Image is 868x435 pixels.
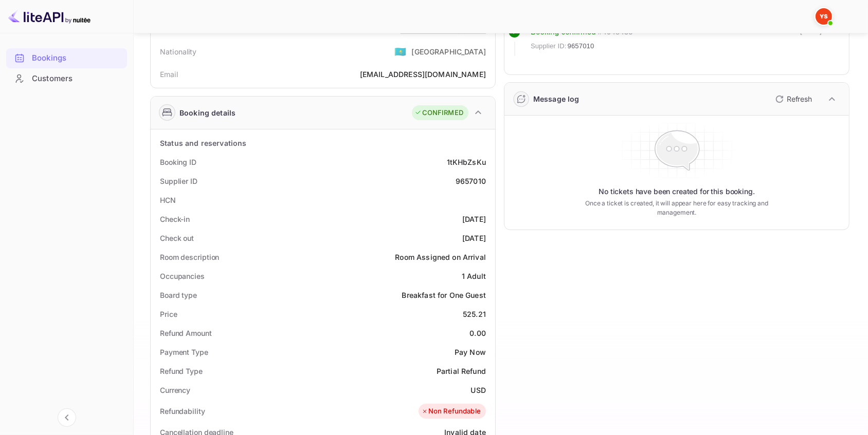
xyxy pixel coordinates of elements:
[395,252,486,262] div: Room Assigned on Arrival
[32,73,122,85] div: Customers
[469,328,486,338] div: 0.00
[160,69,178,80] div: Email
[816,8,832,25] img: Yandex Support
[160,406,205,417] div: Refundability
[32,52,122,64] div: Bookings
[160,252,219,262] div: Room description
[8,8,91,25] img: LiteAPI logo
[160,328,212,338] div: Refund Amount
[402,290,486,300] div: Breakfast for One Guest
[58,408,76,427] button: Collapse navigation
[414,108,463,118] div: CONFIRMED
[800,26,841,56] div: [DATE] 15:37
[455,347,486,357] div: Pay Now
[160,309,177,319] div: Price
[360,69,486,80] div: [EMAIL_ADDRESS][DOMAIN_NAME]
[531,41,567,51] span: Supplier ID:
[599,186,755,197] p: No tickets have been created for this booking.
[462,214,486,224] div: [DATE]
[533,93,580,104] div: Message log
[462,271,486,281] div: 1 Adult
[160,233,194,243] div: Check out
[160,214,190,224] div: Check-in
[447,157,486,167] div: 1tKHbZsKu
[456,176,486,186] div: 9657010
[160,347,208,357] div: Payment Type
[769,91,816,107] button: Refresh
[471,385,486,395] div: USD
[179,107,236,118] div: Booking details
[437,366,486,376] div: Partial Refund
[568,41,594,51] span: 9657010
[787,93,812,104] p: Refresh
[462,233,486,243] div: [DATE]
[394,42,406,61] span: United States
[6,69,127,88] a: Customers
[160,176,197,186] div: Supplier ID
[584,199,769,217] p: Once a ticket is created, it will appear here for easy tracking and management.
[160,195,176,205] div: HCN
[160,138,246,148] div: Status and reservations
[160,290,197,300] div: Board type
[421,406,481,417] div: Non Refundable
[6,48,127,67] a: Bookings
[160,271,205,281] div: Occupancies
[463,309,486,319] div: 525.21
[6,48,127,68] div: Bookings
[160,366,203,376] div: Refund Type
[160,385,190,395] div: Currency
[160,46,197,57] div: Nationality
[6,69,127,89] div: Customers
[160,157,196,167] div: Booking ID
[411,46,486,57] div: [GEOGRAPHIC_DATA]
